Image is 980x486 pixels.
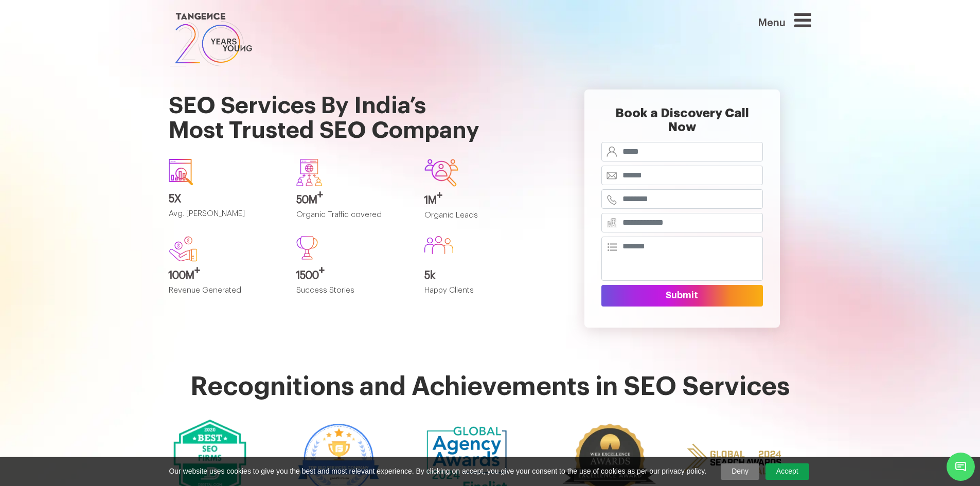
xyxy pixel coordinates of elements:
a: Deny [721,463,759,480]
h2: Book a Discovery Call Now [601,106,763,142]
p: Revenue Generated [169,286,281,303]
p: Success Stories [296,286,409,303]
span: Our website uses cookies to give you the best and most relevant experience. By clicking on accept... [169,466,706,477]
h3: 100M [169,270,281,281]
sup: + [437,190,442,201]
h3: 5k [424,270,537,281]
img: Path%20473.svg [296,236,318,260]
img: new.svg [169,236,198,262]
p: Organic Leads [424,211,537,228]
h3: 5X [169,193,281,205]
img: Group-640.svg [296,159,322,186]
h3: 50M [296,194,409,206]
h3: 1M [424,195,537,206]
button: Submit [601,285,763,307]
p: Organic Traffic covered [296,211,409,228]
span: Chat Widget [947,453,975,481]
sup: + [319,265,325,276]
img: Group-642.svg [424,159,458,186]
img: logo SVG [169,10,253,69]
h1: SEO Services By India’s Most Trusted SEO Company [169,69,538,151]
h1: Recognitions and Achievements in SEO Services [169,373,812,401]
img: Group%20586.svg [424,236,453,254]
p: Happy Clients [424,286,537,303]
img: icon1.svg [169,159,193,185]
h3: 1500 [296,270,409,281]
a: Accept [765,463,809,480]
p: Avg. [PERSON_NAME] [169,210,281,227]
sup: + [317,190,323,200]
sup: + [194,265,200,276]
